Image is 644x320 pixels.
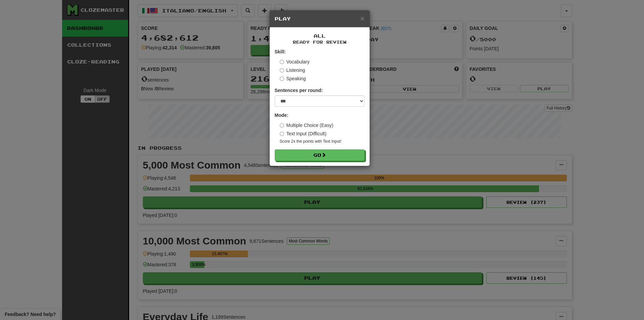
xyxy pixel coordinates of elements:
[280,58,310,65] label: Vocabulary
[275,15,365,22] h5: Play
[275,49,286,54] strong: Skill:
[360,15,364,22] button: Close
[280,139,365,144] small: Score 2x the points with Text Input !
[275,112,288,118] strong: Mode:
[275,87,323,94] label: Sentences per round:
[360,14,364,22] span: ×
[275,149,365,161] button: Go
[280,67,305,74] label: Listening
[280,122,333,129] label: Multiple Choice (Easy)
[275,39,365,45] small: Ready for Review
[314,33,326,39] span: All
[280,123,284,128] input: Multiple Choice (Easy)
[280,68,284,73] input: Listening
[280,60,284,64] input: Vocabulary
[280,130,327,137] label: Text Input (Difficult)
[280,77,284,81] input: Speaking
[280,75,306,82] label: Speaking
[280,132,284,136] input: Text Input (Difficult)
